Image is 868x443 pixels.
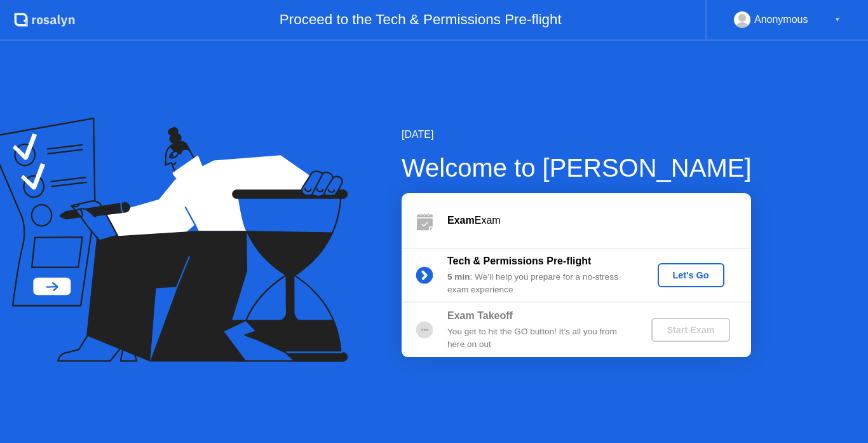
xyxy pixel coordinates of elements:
[658,263,724,287] button: Let's Go
[663,270,719,280] div: Let's Go
[834,11,841,28] div: ▼
[402,127,752,142] div: [DATE]
[651,318,729,342] button: Start Exam
[447,213,751,228] div: Exam
[656,325,724,335] div: Start Exam
[447,325,630,351] div: You get to hit the GO button! It’s all you from here on out
[447,271,630,297] div: : We’ll help you prepare for a no-stress exam experience
[447,310,513,321] b: Exam Takeoff
[447,256,591,266] b: Tech & Permissions Pre-flight
[402,149,752,187] div: Welcome to [PERSON_NAME]
[754,11,808,28] div: Anonymous
[447,272,470,282] b: 5 min
[447,215,475,226] b: Exam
